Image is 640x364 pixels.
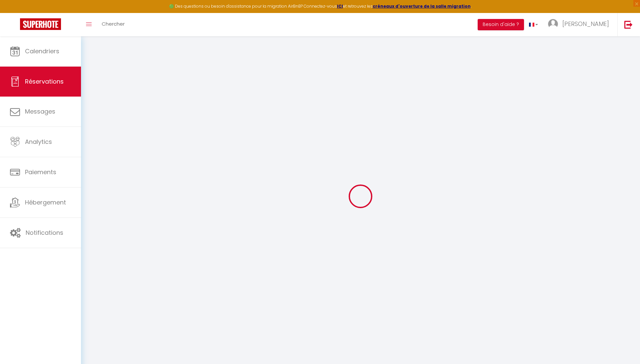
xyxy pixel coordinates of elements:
span: Messages [25,107,55,116]
span: Hébergement [25,198,66,206]
span: Notifications [26,228,63,237]
span: Paiements [25,168,56,176]
img: logout [624,20,633,29]
a: ... [PERSON_NAME] [543,13,617,36]
button: Ouvrir le widget de chat LiveChat [5,3,25,23]
img: Super Booking [20,18,61,30]
span: Calendriers [25,47,59,55]
a: ICI [337,3,343,9]
span: Chercher [102,20,125,27]
span: [PERSON_NAME] [562,20,609,28]
span: Analytics [25,138,52,146]
span: Réservations [25,77,64,86]
img: ... [548,19,558,29]
a: créneaux d'ouverture de la salle migration [373,3,471,9]
a: Chercher [97,13,130,36]
button: Besoin d'aide ? [478,19,524,30]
